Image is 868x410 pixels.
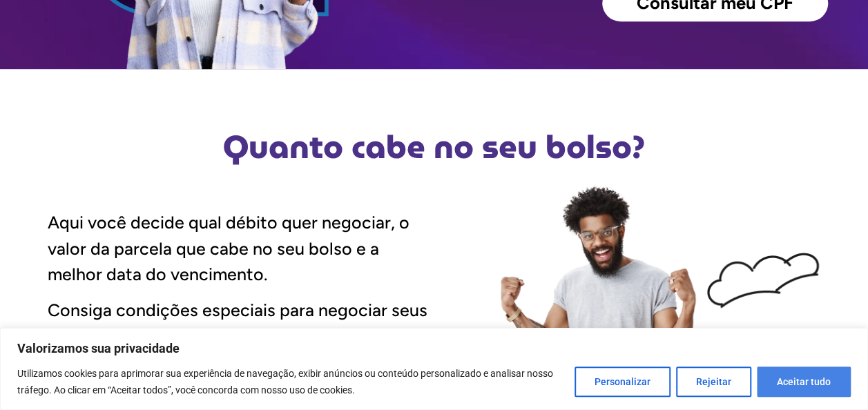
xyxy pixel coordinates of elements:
h2: Quanto cabe no seu bolso? [41,131,828,163]
button: Personalizar [575,367,671,397]
p: Consiga condições especiais para negociar seus débitos de forma simples, segura e 100% on-line [48,297,434,349]
button: Rejeitar [676,367,751,397]
p: Valorizamos sua privacidade [17,340,851,357]
p: Utilizamos cookies para aprimorar sua experiência de navegação, exibir anúncios ou conteúdo perso... [17,365,564,398]
button: Aceitar tudo [757,367,851,397]
p: Aqui você decide qual débito quer negociar, o valor da parcela que cabe no seu bolso e a melhor d... [48,210,434,288]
